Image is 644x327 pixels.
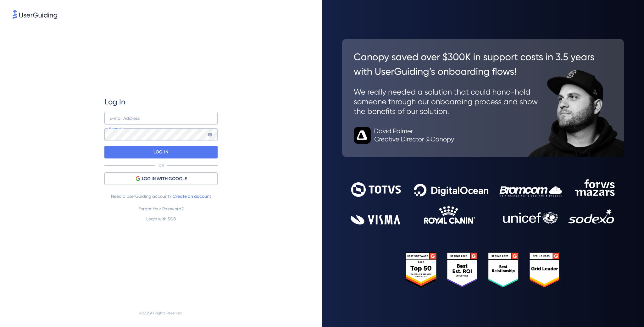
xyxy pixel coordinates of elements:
a: Create an account [173,194,211,199]
a: Forgot Your Password? [138,206,184,211]
img: 9302ce2ac39453076f5bc0f2f2ca889b.svg [351,179,615,224]
span: Log In [104,97,125,107]
p: OR [158,163,164,168]
a: Login with SSO [146,216,176,221]
span: © 2025 All Rights Reserved. [139,309,183,317]
p: LOG IN [153,147,168,157]
span: LOG IN WITH GOOGLE [142,175,187,183]
span: Need a UserGuiding account? [111,192,211,200]
img: 25303e33045975176eb484905ab012ff.svg [406,252,561,288]
input: example@company.com [104,112,218,125]
img: 8faab4ba6bc7696a72372aa768b0286c.svg [13,10,57,19]
img: 26c0aa7c25a843aed4baddd2b5e0fa68.svg [342,39,624,157]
